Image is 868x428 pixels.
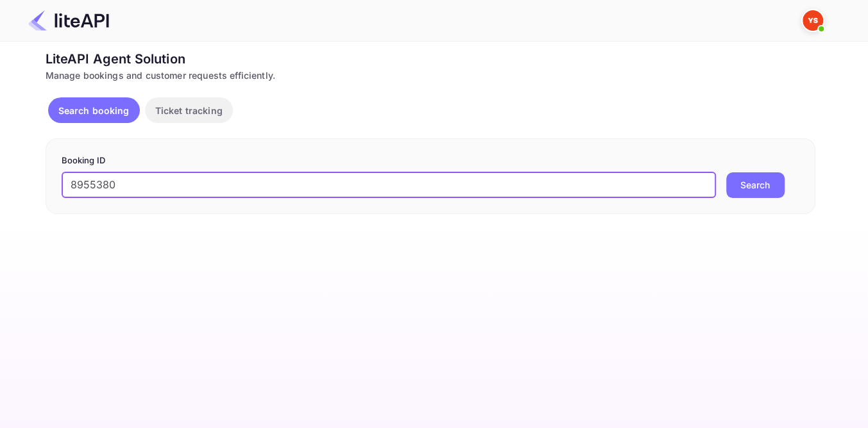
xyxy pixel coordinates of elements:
img: Yandex Support [803,10,823,31]
div: LiteAPI Agent Solution [46,49,815,69]
img: LiteAPI Logo [28,10,109,31]
p: Ticket tracking [155,104,223,117]
input: Enter Booking ID (e.g., 63782194) [62,172,716,198]
p: Search booking [58,104,130,117]
p: Booking ID [62,154,799,167]
button: Search [726,172,785,198]
div: Manage bookings and customer requests efficiently. [46,69,815,82]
